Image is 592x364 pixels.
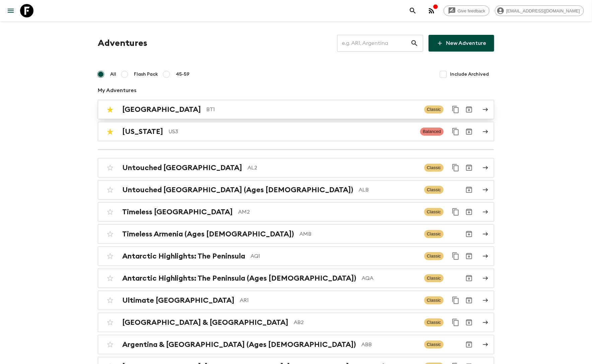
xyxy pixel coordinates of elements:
[450,71,489,78] span: Include Archived
[449,103,462,116] button: Duplicate for 45-59
[122,105,201,114] h2: [GEOGRAPHIC_DATA]
[337,34,411,53] input: e.g. AR1, Argentina
[98,122,494,141] a: [US_STATE]US3BalancedDuplicate for 45-59Archive
[424,105,444,114] span: Classic
[168,128,415,136] p: US3
[98,100,494,119] a: [GEOGRAPHIC_DATA]BT1ClassicDuplicate for 45-59Archive
[98,202,494,222] a: Timeless [GEOGRAPHIC_DATA]AM2ClassicDuplicate for 45-59Archive
[462,205,476,219] button: Archive
[503,8,584,13] span: [EMAIL_ADDRESS][DOMAIN_NAME]
[449,161,462,174] button: Duplicate for 45-59
[122,340,356,349] h2: Argentina & [GEOGRAPHIC_DATA] (Ages [DEMOGRAPHIC_DATA])
[495,5,584,16] div: [EMAIL_ADDRESS][DOMAIN_NAME]
[462,161,476,174] button: Archive
[359,186,419,194] p: ALB
[424,296,444,304] span: Classic
[98,86,494,94] p: My Adventures
[98,246,494,266] a: Antarctic Highlights: The PeninsulaAQ1ClassicDuplicate for 45-59Archive
[294,318,419,326] p: AB2
[462,294,476,307] button: Archive
[462,249,476,263] button: Archive
[238,208,419,216] p: AM2
[449,125,462,138] button: Duplicate for 45-59
[247,164,419,172] p: AL2
[424,318,444,326] span: Classic
[462,227,476,241] button: Archive
[110,71,116,78] span: All
[206,105,419,114] p: BT1
[4,4,17,17] button: menu
[406,4,420,17] button: search adventures
[122,208,233,216] h2: Timeless [GEOGRAPHIC_DATA]
[98,180,494,200] a: Untouched [GEOGRAPHIC_DATA] (Ages [DEMOGRAPHIC_DATA])ALBClassicArchive
[122,186,353,194] h2: Untouched [GEOGRAPHIC_DATA] (Ages [DEMOGRAPHIC_DATA])
[98,313,494,332] a: [GEOGRAPHIC_DATA] & [GEOGRAPHIC_DATA]AB2ClassicDuplicate for 45-59Archive
[250,252,419,260] p: AQ1
[122,230,294,238] h2: Timeless Armenia (Ages [DEMOGRAPHIC_DATA])
[462,183,476,197] button: Archive
[462,338,476,351] button: Archive
[429,35,494,52] a: New Adventure
[449,249,462,263] button: Duplicate for 45-59
[98,291,494,310] a: Ultimate [GEOGRAPHIC_DATA]AR1ClassicDuplicate for 45-59Archive
[240,296,419,304] p: AR1
[444,5,490,16] a: Give feedback
[424,252,444,260] span: Classic
[424,164,444,172] span: Classic
[299,230,419,238] p: AMB
[122,163,242,172] h2: Untouched [GEOGRAPHIC_DATA]
[122,252,245,261] h2: Antarctic Highlights: The Peninsula
[454,8,489,13] span: Give feedback
[424,274,444,282] span: Classic
[424,230,444,238] span: Classic
[449,294,462,307] button: Duplicate for 45-59
[362,274,419,282] p: AQA
[98,335,494,354] a: Argentina & [GEOGRAPHIC_DATA] (Ages [DEMOGRAPHIC_DATA])ABBClassicArchive
[462,125,476,138] button: Archive
[420,128,444,136] span: Balanced
[462,316,476,329] button: Archive
[424,208,444,216] span: Classic
[134,71,158,78] span: Flash Pack
[449,205,462,219] button: Duplicate for 45-59
[122,127,163,136] h2: [US_STATE]
[98,224,494,244] a: Timeless Armenia (Ages [DEMOGRAPHIC_DATA])AMBClassicArchive
[122,274,356,283] h2: Antarctic Highlights: The Peninsula (Ages [DEMOGRAPHIC_DATA])
[361,341,419,349] p: ABB
[122,296,234,305] h2: Ultimate [GEOGRAPHIC_DATA]
[176,71,190,78] span: 45-59
[462,103,476,116] button: Archive
[424,186,444,194] span: Classic
[424,341,444,349] span: Classic
[449,316,462,329] button: Duplicate for 45-59
[98,158,494,177] a: Untouched [GEOGRAPHIC_DATA]AL2ClassicDuplicate for 45-59Archive
[122,318,288,327] h2: [GEOGRAPHIC_DATA] & [GEOGRAPHIC_DATA]
[98,269,494,288] a: Antarctic Highlights: The Peninsula (Ages [DEMOGRAPHIC_DATA])AQAClassicArchive
[462,272,476,285] button: Archive
[98,37,147,50] h1: Adventures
